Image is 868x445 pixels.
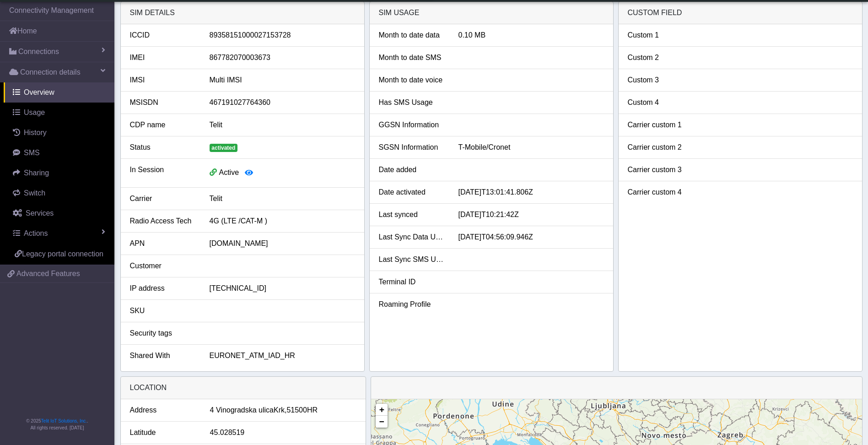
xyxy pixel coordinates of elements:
div: IMEI [123,52,203,63]
span: 51500 [286,405,307,416]
span: Krk, [274,405,286,416]
div: Multi IMSI [203,75,362,86]
div: Carrier custom 2 [621,142,701,153]
div: Has SMS Usage [372,97,452,108]
div: IMSI [123,75,203,86]
div: CDP name [123,119,203,130]
button: View session details [239,164,259,182]
a: Switch [4,183,114,203]
div: Carrier custom 4 [621,187,701,198]
div: In Session [123,164,203,182]
span: Sharing [24,169,49,177]
div: IP address [123,283,203,294]
div: Date activated [372,187,452,198]
div: Carrier custom 3 [621,164,701,175]
span: Connections [18,46,59,57]
span: SMS [24,149,40,157]
div: Last Sync SMS Usage [372,254,452,265]
div: Custom 3 [621,75,701,86]
a: Zoom in [376,404,388,416]
span: Active [219,168,239,176]
a: Zoom out [376,416,388,428]
span: Legacy portal connection [22,250,103,258]
div: [DATE]T13:01:41.806Z [452,187,611,198]
a: Usage [4,103,114,123]
span: Usage [24,109,45,116]
div: Custom 2 [621,52,701,63]
a: Actions [4,223,114,244]
a: Sharing [4,163,114,183]
div: APN [123,238,203,249]
div: Address [123,405,203,416]
div: LOCATION [121,377,366,399]
div: Last Sync Data Usage [372,232,452,243]
div: 0.10 MB [452,30,611,41]
span: EURONET_ATM_IAD_HR [210,352,295,359]
div: 4G (LTE /CAT-M ) [203,216,362,227]
span: activated [210,144,238,152]
div: Month to date SMS [372,52,452,63]
div: Telit [203,193,362,204]
span: Connection details [20,67,81,78]
a: SMS [4,143,114,163]
div: Carrier custom 1 [621,119,701,130]
div: Customer [123,260,203,271]
div: Month to date data [372,30,452,41]
div: 45.028519 [203,427,363,438]
div: MSISDN [123,97,203,108]
div: Security tags [123,328,203,339]
a: Telit IoT Solutions, Inc. [41,418,87,423]
div: Date added [372,164,452,175]
div: Radio Access Tech [123,216,203,227]
div: Carrier [123,193,203,204]
div: Telit [203,119,362,130]
div: 467191027764360 [203,97,362,108]
div: T-Mobile/Cronet [452,142,611,153]
div: Status [123,142,203,153]
span: Actions [24,229,48,237]
div: 89358151000027153728 [203,30,362,41]
div: Month to date voice [372,75,452,86]
span: Switch [24,189,45,197]
a: Services [4,203,114,223]
span: HR [307,405,318,416]
div: Latitude [123,427,203,438]
span: History [24,129,47,136]
span: Overview [24,88,54,96]
div: GGSN Information [372,119,452,130]
div: ICCID [123,30,203,41]
div: SIM details [121,2,364,24]
div: Terminal ID [372,277,452,288]
div: Custom 4 [621,97,701,108]
span: Services [26,209,54,217]
div: SKU [123,305,203,316]
div: SGSN Information [372,142,452,153]
div: Shared With [123,350,203,361]
div: Last synced [372,209,452,220]
a: Overview [4,82,114,103]
span: Advanced Features [16,268,80,279]
div: SIM usage [370,2,613,24]
span: 4 Vinogradska ulica [210,405,274,416]
div: [DATE]T10:21:42Z [452,209,611,220]
div: Roaming Profile [372,299,452,310]
div: [DOMAIN_NAME] [203,238,362,249]
div: Custom 1 [621,30,701,41]
div: [TECHNICAL_ID] [203,283,362,294]
div: 867782070003673 [203,52,362,63]
div: Custom field [619,2,862,24]
a: History [4,123,114,143]
div: [DATE]T04:56:09.946Z [452,232,611,243]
